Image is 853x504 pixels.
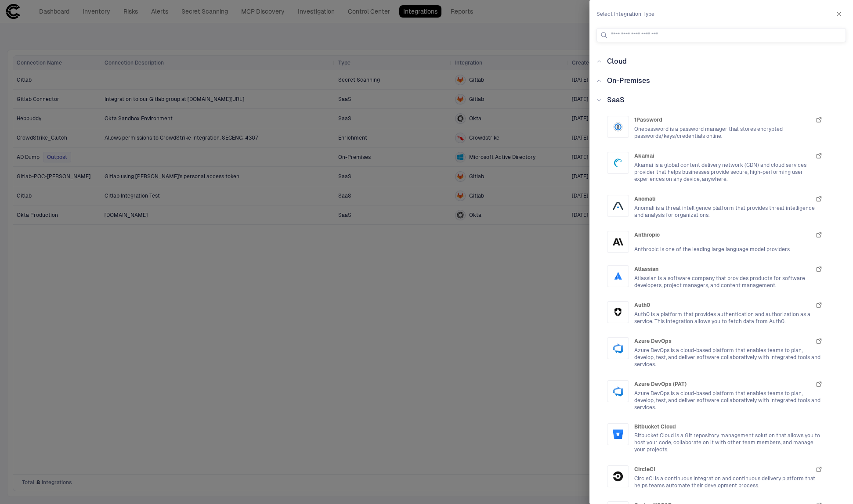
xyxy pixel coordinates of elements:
[613,237,623,247] div: Anthropic
[613,386,623,396] div: Azure DevOps (PAT)
[634,466,655,473] span: CircleCI
[634,381,687,388] span: Azure DevOps (PAT)
[596,95,846,105] div: SaaS
[634,246,823,253] span: Anthropic is one of the leading large language model providers
[634,231,660,238] span: Anthropic
[613,122,623,132] div: 1Password
[634,126,823,140] span: Onepassword is a password manager that stores encrypted passwords/keys/credentials online.
[634,302,650,309] span: Auth0
[634,266,658,273] span: Atlassian
[634,347,823,368] span: Azure DevOps is a cloud-based platform that enables teams to plan, develop, test, and deliver sof...
[634,275,823,289] span: Atlassian is a software company that provides products for software developers, project managers,...
[607,57,627,65] span: Cloud
[613,271,623,281] div: Atlassian
[596,11,654,18] span: Select Integration Type
[613,429,623,439] div: Bitbucket
[634,475,823,489] span: CircleCI is a continuous integration and continuous delivery platform that helps teams automate t...
[634,205,823,219] span: Anomali is a threat intelligence platform that provides threat intelligence and analysis for orga...
[607,76,650,85] span: On-Premises
[613,158,623,168] div: Akamai
[634,311,823,325] span: Auth0 is a platform that provides authentication and authorization as a service. This integration...
[607,96,625,104] span: SaaS
[613,343,623,353] div: Azure DevOps
[613,471,623,482] div: CircleCI
[634,116,662,123] span: 1Password
[634,432,823,453] span: Bitbucket Cloud is a Git repository management solution that allows you to host your code, collab...
[634,390,823,411] span: Azure DevOps is a cloud-based platform that enables teams to plan, develop, test, and deliver sof...
[634,423,676,430] span: Bitbucket Cloud
[596,56,846,67] div: Cloud
[596,76,846,86] div: On-Premises
[613,307,623,317] div: Auth0
[634,152,654,159] span: Akamai
[613,201,623,211] div: Anomali
[634,195,655,202] span: Anomali
[634,162,823,183] span: Akamai is a global content delivery network (CDN) and cloud services provider that helps business...
[634,338,672,345] span: Azure DevOps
